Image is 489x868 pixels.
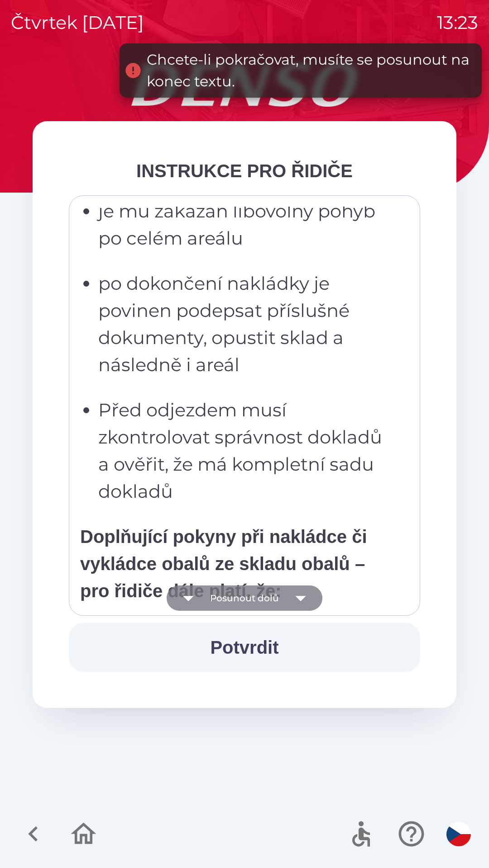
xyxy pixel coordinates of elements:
[98,396,396,505] p: Před odjezdem musí zkontrolovat správnost dokladů a ověřit, že má kompletní sadu dokladů
[69,623,420,672] button: Potvrdit
[80,527,367,601] strong: Doplňující pokyny při nakládce či vykládce obalů ze skladu obalů – pro řidiče dále platí, že:
[69,157,420,184] div: INSTRUKCE PRO ŘIDIČE
[33,63,456,107] img: Logo
[98,270,396,378] p: po dokončení nakládky je povinen podepsat příslušné dokumenty, opustit sklad a následně i areál
[446,822,471,846] img: cs flag
[437,9,478,36] p: 13:23
[167,585,322,611] button: Posunout dolů
[147,49,473,92] div: Chcete-li pokračovat, musíte se posunout na konec textu.
[11,9,144,36] p: čtvrtek [DATE]
[98,198,396,252] p: je mu zakázán libovolný pohyb po celém areálu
